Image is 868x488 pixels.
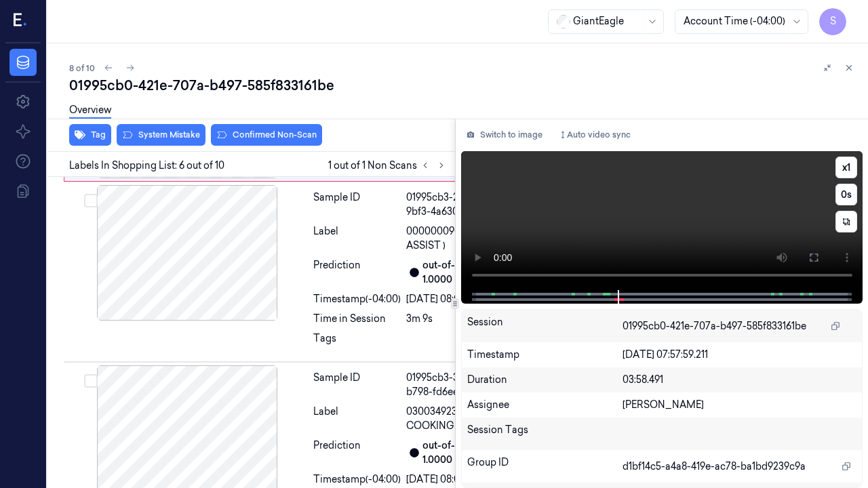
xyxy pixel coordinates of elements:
[84,374,98,388] button: Select row
[313,190,401,219] div: Sample ID
[406,312,516,326] div: 3m 9s
[117,124,205,146] button: System Mistake
[313,331,401,353] div: Tags
[84,194,98,207] button: Select row
[313,371,401,399] div: Sample ID
[313,224,401,253] div: Label
[69,159,224,173] span: Labels In Shopping List: 6 out of 10
[69,76,857,95] div: 01995cb0-421e-707a-b497-585f833161be
[623,348,856,362] div: [DATE] 07:57:59.211
[313,405,401,433] div: Label
[467,423,623,445] div: Session Tags
[467,398,623,412] div: Assignee
[313,472,401,487] div: Timestamp (-04:00)
[313,258,401,287] div: Prediction
[69,124,111,146] button: Tag
[623,319,806,333] span: 01995cb0-421e-707a-b497-585f833161be
[819,8,846,35] button: S
[313,292,401,306] div: Timestamp (-04:00)
[406,224,516,253] span: 00000009023 (GUEST ASSIST )
[467,348,623,362] div: Timestamp
[623,398,856,412] div: [PERSON_NAME]
[313,439,401,467] div: Prediction
[406,292,516,306] div: [DATE] 08:01:08.466
[328,157,450,174] span: 1 out of 1 Non Scans
[406,405,516,433] span: 03003492308 (GE COOKING SPINACH)
[406,472,516,487] div: [DATE] 08:01:13.389
[406,371,516,399] div: 01995cb3-38ad-779b-b798-fd6ee247a3fe
[553,124,636,146] button: Auto video sync
[211,124,322,146] button: Confirmed Non-Scan
[467,455,623,477] div: Group ID
[467,315,623,337] div: Session
[406,190,516,219] div: 01995cb3-2572-7847-9bf3-4a6308f2ab0b
[467,373,623,387] div: Duration
[313,312,401,326] div: Time in Session
[422,439,516,467] div: out-of-scope: 1.0000
[69,62,95,74] span: 8 of 10
[69,103,111,119] a: Overview
[835,184,857,205] button: 0s
[623,373,856,387] div: 03:58.491
[623,460,806,474] span: d1bf14c5-a4a8-419e-ac78-ba1bd9239c9a
[461,124,548,146] button: Switch to image
[422,258,516,287] div: out-of-scope: 1.0000
[835,157,857,178] button: x1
